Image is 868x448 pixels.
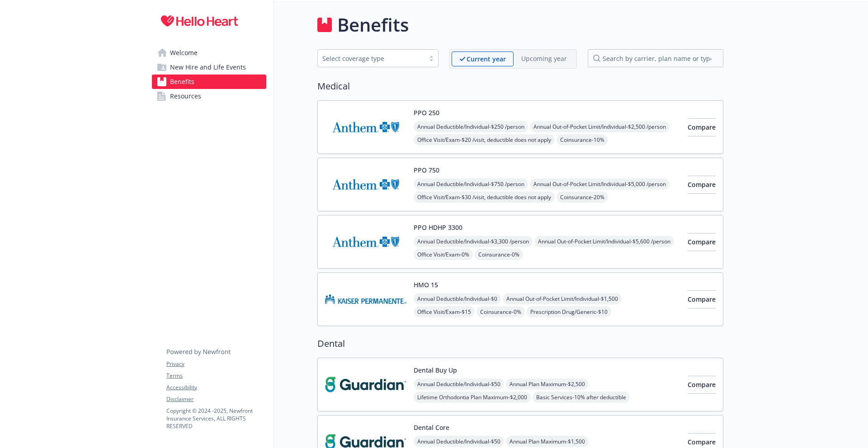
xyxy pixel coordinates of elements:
a: New Hire and Life Events [152,60,266,75]
a: Benefits [152,75,266,89]
a: Disclaimer [166,395,266,403]
span: Coinsurance - 0% [476,306,525,317]
span: Office Visit/Exam - 0% [414,249,473,260]
a: Accessibility [166,383,266,392]
p: Copyright © 2024 - 2025 , Newfront Insurance Services, ALL RIGHTS RESERVED [166,407,266,430]
span: Coinsurance - 0% [475,249,523,260]
button: Compare [688,176,716,194]
span: Coinsurance - 10% [557,134,608,145]
span: Annual Plan Maximum - $2,500 [506,378,589,390]
img: Anthem Blue Cross carrier logo [325,165,406,204]
span: Office Visit/Exam - $30 /visit, deductible does not apply [414,191,555,203]
button: PPO HDHP 3300 [414,223,462,232]
img: Guardian carrier logo [325,365,406,404]
span: Compare [688,180,716,189]
span: Annual Plan Maximum - $1,500 [506,436,589,447]
a: Privacy [166,360,266,368]
span: Annual Deductible/Individual - $50 [414,436,504,447]
a: Welcome [152,46,266,60]
button: Compare [688,376,716,394]
img: Kaiser Permanente Insurance Company carrier logo [325,280,406,318]
h2: Medical [317,79,723,93]
button: Dental Buy Up [414,365,457,375]
span: Annual Out-of-Pocket Limit/Individual - $1,500 [503,293,622,304]
span: Annual Out-of-Pocket Limit/Individual - $5,000 /person [530,178,670,190]
span: Compare [688,438,716,446]
span: Upcoming year [514,51,575,66]
span: Lifetime Orthodontia Plan Maximum - $2,000 [414,392,531,403]
a: Terms [166,372,266,380]
a: Resources [152,89,266,103]
span: Coinsurance - 20% [557,191,608,203]
span: Annual Deductible/Individual - $50 [414,378,504,390]
button: Compare [688,290,716,308]
span: Resources [170,89,201,103]
span: Compare [688,123,716,131]
span: Benefits [170,75,194,89]
button: Compare [688,118,716,136]
span: Annual Deductible/Individual - $750 /person [414,178,528,190]
span: Annual Out-of-Pocket Limit/Individual - $5,600 /person [534,236,674,247]
button: HMO 15 [414,280,438,289]
h1: Benefits [337,11,409,38]
span: Office Visit/Exam - $15 [414,306,475,317]
p: Current year [467,54,506,64]
span: Prescription Drug/Generic - $10 [527,306,611,317]
span: Basic Services - 10% after deductible [533,392,630,403]
button: Dental Core [414,423,449,432]
span: Annual Deductible/Individual - $0 [414,293,501,304]
span: Annual Out-of-Pocket Limit/Individual - $2,500 /person [530,121,670,132]
span: Welcome [170,46,198,60]
span: Annual Deductible/Individual - $3,300 /person [414,236,533,247]
p: Upcoming year [521,54,567,63]
span: Annual Deductible/Individual - $250 /person [414,121,528,132]
span: Compare [688,380,716,389]
span: Compare [688,295,716,303]
button: PPO 750 [414,165,439,175]
img: Anthem Blue Cross carrier logo [325,108,406,146]
span: Compare [688,238,716,246]
img: Anthem Blue Cross carrier logo [325,223,406,261]
h2: Dental [317,337,723,350]
div: Select coverage type [322,54,420,63]
span: New Hire and Life Events [170,60,246,75]
input: search by carrier, plan name or type [588,49,723,67]
button: Compare [688,233,716,251]
button: PPO 250 [414,108,439,117]
span: Office Visit/Exam - $20 /visit, deductible does not apply [414,134,555,145]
